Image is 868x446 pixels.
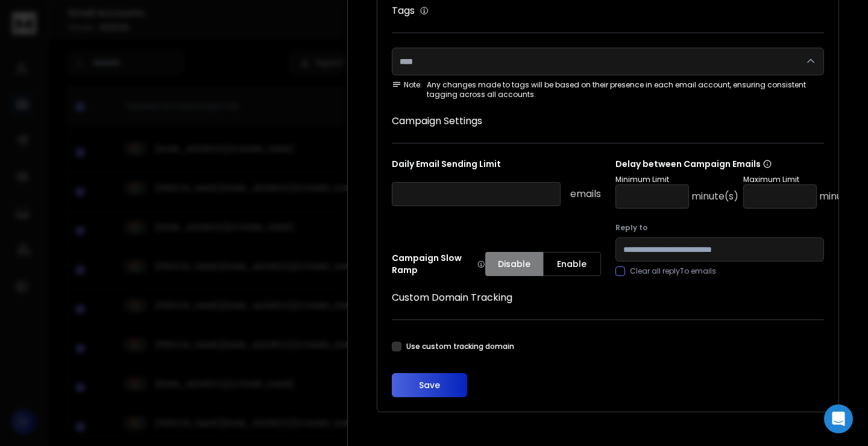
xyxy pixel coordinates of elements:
[392,252,485,276] p: Campaign Slow Ramp
[392,4,415,18] h1: Tags
[392,291,824,305] h1: Custom Domain Tracking
[615,158,866,170] p: Delay between Campaign Emails
[392,80,824,99] div: Any changes made to tags will be based on their presence in each email account, ensuring consiste...
[615,223,825,233] label: Reply to
[819,189,866,204] p: minute(s)
[392,158,601,175] p: Daily Email Sending Limit
[743,175,866,184] p: Maximum Limit
[485,252,543,276] button: Disable
[543,252,601,276] button: Enable
[615,175,738,184] p: Minimum Limit
[570,187,601,201] p: emails
[392,373,467,397] button: Save
[406,342,514,351] label: Use custom tracking domain
[392,80,422,90] span: Note:
[630,266,716,276] label: Clear all replyTo emails
[691,189,738,204] p: minute(s)
[392,114,824,128] h1: Campaign Settings
[824,404,853,433] div: Open Intercom Messenger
